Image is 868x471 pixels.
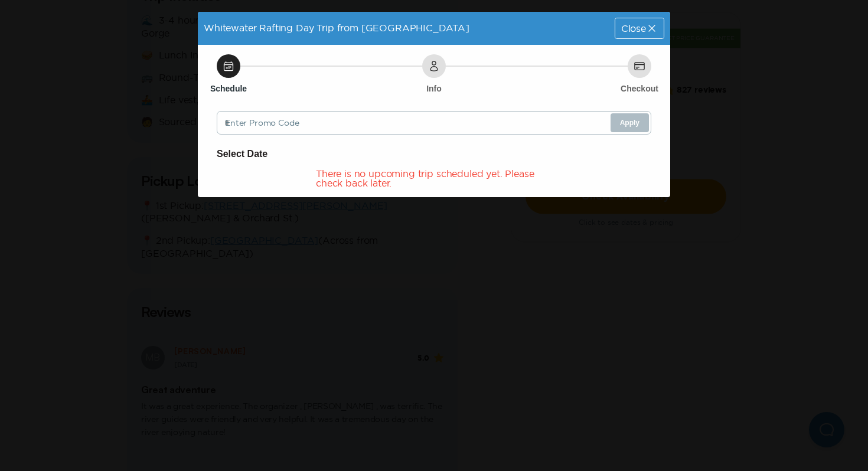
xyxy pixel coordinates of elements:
h6: Select Date [217,146,651,162]
div: There is no upcoming trip scheduled yet. Please check back later. [316,169,552,188]
h6: Info [426,83,442,94]
span: Whitewater Rafting Day Trip from [GEOGRAPHIC_DATA] [204,22,469,33]
h6: Schedule [210,83,247,94]
h6: Checkout [621,83,658,94]
span: Close [621,24,646,33]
